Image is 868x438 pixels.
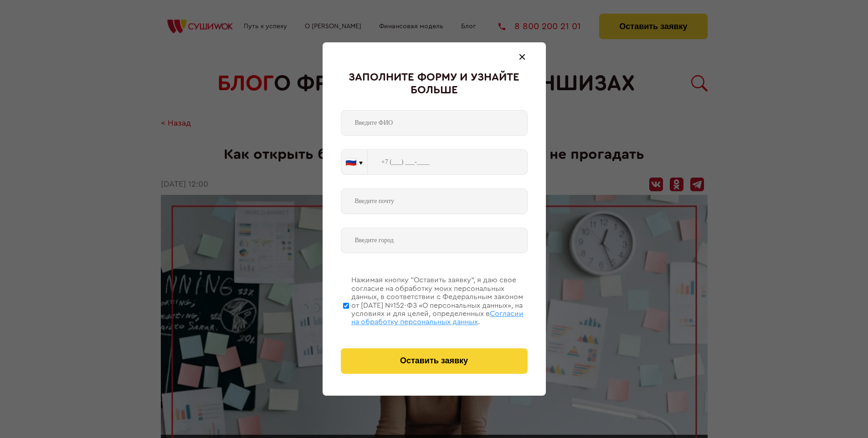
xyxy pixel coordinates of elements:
input: Введите ФИО [341,110,528,136]
input: Введите город [341,228,528,253]
div: Заполните форму и узнайте больше [341,71,528,97]
div: Нажимая кнопку “Оставить заявку”, я даю свое согласие на обработку моих персональных данных, в со... [351,276,528,326]
span: Согласии на обработку персональных данных [351,310,524,326]
button: Оставить заявку [341,348,528,374]
input: +7 (___) ___-____ [368,149,528,175]
input: Введите почту [341,188,528,214]
button: 🇷🇺 [341,150,367,174]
